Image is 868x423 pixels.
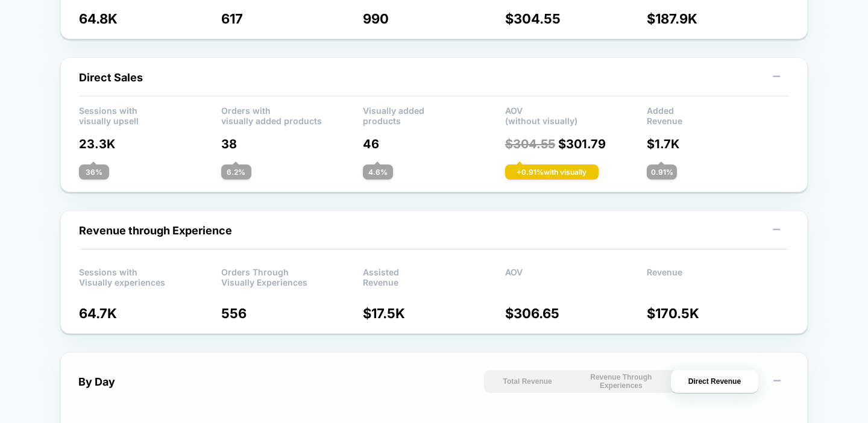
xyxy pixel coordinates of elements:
[79,224,232,237] span: Revenue through Experience
[505,137,555,151] span: $ 304.55
[505,164,599,180] div: + 0.91 % with visually
[363,164,393,180] div: 4.6 %
[363,267,505,285] p: Assisted Revenue
[363,11,505,27] p: 990
[647,11,789,27] p: $ 187.9K
[505,267,647,285] p: AOV
[79,164,109,180] div: 36 %
[221,164,251,180] div: 6.2 %
[505,137,647,151] p: $ 301.79
[221,11,363,27] p: 617
[79,267,221,285] p: Sessions with Visually experiences
[79,105,221,124] p: Sessions with visually upsell
[221,137,363,151] p: 38
[647,305,789,321] p: $ 170.5K
[79,71,143,84] span: Direct Sales
[647,137,789,151] p: $ 1.7K
[363,305,505,321] p: $ 17.5K
[505,11,647,27] p: $ 304.55
[221,105,363,124] p: Orders with visually added products
[505,105,647,124] p: AOV (without visually)
[363,137,505,151] p: 46
[647,164,677,180] div: 0.91 %
[79,11,221,27] p: 64.8K
[671,370,758,393] button: Direct Revenue
[647,105,789,124] p: Added Revenue
[79,305,221,321] p: 64.7K
[221,267,363,285] p: Orders Through Visually Experiences
[363,105,505,124] p: Visually added products
[78,375,115,388] div: By Day
[484,370,571,393] button: Total Revenue
[221,305,363,321] p: 556
[577,370,665,393] button: Revenue Through Experiences
[505,305,647,321] p: $ 306.65
[647,267,789,285] p: Revenue
[79,137,221,151] p: 23.3K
